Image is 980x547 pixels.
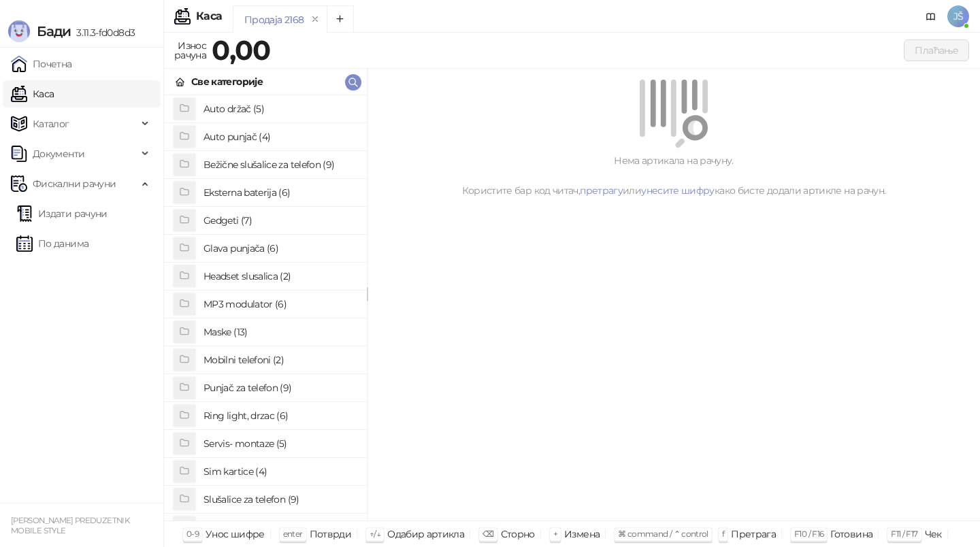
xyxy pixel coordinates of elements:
span: ↑/↓ [370,529,380,539]
div: Продаја 2168 [244,12,304,27]
span: Документи [33,140,84,167]
div: Нема артикала на рачуну. Користите бар код читач, или како бисте додали артикле на рачун. [384,153,964,198]
div: Измена [564,525,600,543]
span: f [722,529,724,539]
h4: Headset slusalica (2) [203,265,356,287]
h4: Punjač za telefon (9) [203,377,356,399]
span: Бади [37,23,71,39]
small: [PERSON_NAME] PREDUZETNIK MOBILE STYLE [11,516,129,535]
span: F10 / F16 [794,529,823,539]
h4: Slušalice za telefon (9) [203,488,356,510]
a: претрагу [580,184,623,197]
span: Каталог [33,110,69,137]
button: Add tab [327,5,354,33]
div: grid [164,95,367,520]
button: remove [306,14,324,25]
span: ⌘ command / ⌃ control [618,529,708,539]
h4: Maske (13) [203,321,356,343]
button: Плаћање [904,39,969,61]
span: + [553,529,557,539]
a: По данима [16,230,88,257]
h4: Sim kartice (4) [203,461,356,482]
h4: Mobilni telefoni (2) [203,349,356,371]
strong: 0,00 [212,33,270,67]
span: JŠ [947,5,969,27]
h4: Ring light, drzac (6) [203,405,356,427]
span: Фискални рачуни [33,170,116,197]
span: 3.11.3-fd0d8d3 [71,27,135,39]
a: Каса [11,80,54,107]
h4: Eksterna baterija (6) [203,182,356,203]
div: Унос шифре [206,525,265,543]
h4: MP3 modulator (6) [203,293,356,315]
a: Издати рачуни [16,200,108,227]
h4: Auto punjač (4) [203,126,356,148]
a: Почетна [11,50,72,78]
span: F11 / F17 [891,529,917,539]
h4: Staklo za telefon (7) [203,516,356,538]
div: Чек [925,525,942,543]
h4: Servis- montaze (5) [203,433,356,454]
div: Све категорије [191,74,263,89]
div: Сторно [501,525,535,543]
h4: Auto držač (5) [203,98,356,120]
h4: Gedgeti (7) [203,210,356,231]
a: унесите шифру [641,184,715,197]
div: Потврди [310,525,352,543]
h4: Bežične slušalice za telefon (9) [203,154,356,176]
span: 0-9 [186,529,199,539]
div: Претрага [731,525,776,543]
div: Одабир артикла [387,525,464,543]
a: Документација [920,5,942,27]
div: Готовина [830,525,872,543]
div: Каса [196,11,222,22]
span: ⌫ [483,529,493,539]
img: Logo [8,20,30,42]
h4: Glava punjača (6) [203,237,356,259]
span: enter [283,529,303,539]
div: Износ рачуна [171,37,209,64]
